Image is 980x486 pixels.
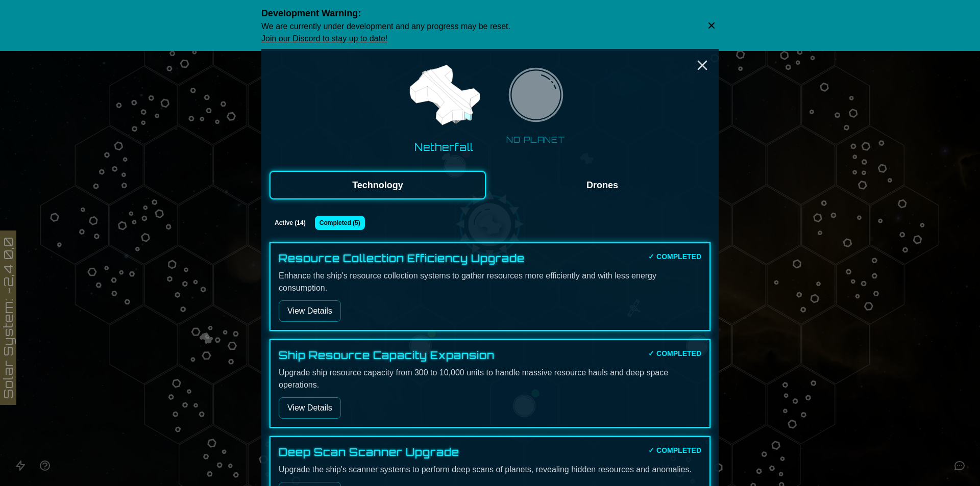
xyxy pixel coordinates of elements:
[279,300,341,322] button: View Details
[494,171,710,199] button: Drones
[279,397,341,419] button: View Details
[648,348,701,359] span: ✓ COMPLETED
[405,57,483,135] img: Ship
[279,270,701,294] p: Enhance the ship's resource collection systems to gather resources more efficiently and with less...
[315,216,365,230] button: Completed (5)
[279,367,701,391] p: Upgrade ship resource capacity from 300 to 10,000 units to handle massive resource hauls and deep...
[279,348,495,363] h4: Ship Resource Capacity Expansion
[504,66,568,130] img: Planet
[269,171,486,199] button: Technology
[648,445,701,455] span: ✓ COMPLETED
[269,216,311,230] button: Active (14)
[694,57,710,73] button: Close
[279,464,701,476] p: Upgrade the ship's scanner systems to perform deep scans of planets, revealing hidden resources a...
[279,445,459,459] h4: Deep Scan Scanner Upgrade
[279,251,525,266] h4: Resource Collection Efficiency Upgrade
[497,62,576,150] button: NO PLANET
[396,52,492,159] button: Netherfall
[648,251,701,262] span: ✓ COMPLETED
